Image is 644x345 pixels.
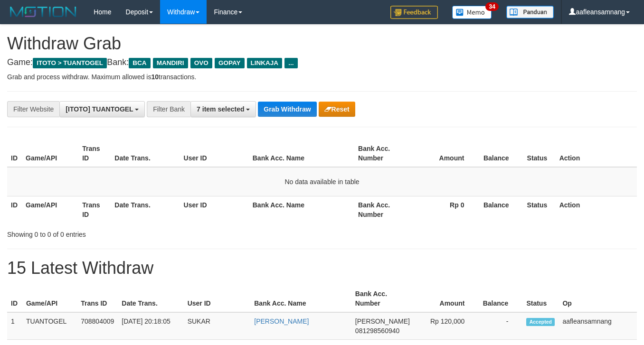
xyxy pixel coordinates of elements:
[7,312,22,340] td: 1
[118,312,183,340] td: [DATE] 20:18:05
[33,58,107,68] span: ITOTO > TUANTOGEL
[478,140,523,167] th: Balance
[22,312,77,340] td: TUANTOGEL
[111,140,180,167] th: Date Trans.
[354,196,411,223] th: Bank Acc. Number
[351,285,414,312] th: Bank Acc. Number
[215,58,245,68] span: GOPAY
[180,196,249,223] th: User ID
[522,285,559,312] th: Status
[22,196,78,223] th: Game/API
[478,196,523,223] th: Balance
[559,285,637,312] th: Op
[556,196,637,223] th: Action
[414,312,479,340] td: Rp 120,000
[354,140,411,167] th: Bank Acc. Number
[184,312,251,340] td: SUKAR
[111,196,180,223] th: Date Trans.
[319,102,355,117] button: Reset
[249,196,354,223] th: Bank Acc. Name
[147,101,190,117] div: Filter Bank
[523,140,556,167] th: Status
[7,5,79,19] img: MOTION_logo.png
[22,285,77,312] th: Game/API
[254,317,309,325] a: [PERSON_NAME]
[59,101,145,117] button: [ITOTO] TUANTOGEL
[118,285,183,312] th: Date Trans.
[7,285,22,312] th: ID
[485,2,498,11] span: 34
[556,140,637,167] th: Action
[129,58,150,68] span: BCA
[7,196,22,223] th: ID
[526,318,555,326] span: Accepted
[78,196,111,223] th: Trans ID
[151,73,159,81] strong: 10
[506,6,554,19] img: panduan.png
[284,58,297,68] span: ...
[153,58,188,68] span: MANDIRI
[7,259,637,278] h1: 15 Latest Withdraw
[78,140,111,167] th: Trans ID
[7,58,637,67] h4: Game: Bank:
[250,285,351,312] th: Bank Acc. Name
[7,167,637,196] td: No data available in table
[523,196,556,223] th: Status
[190,58,212,68] span: OVO
[77,285,118,312] th: Trans ID
[22,140,78,167] th: Game/API
[7,101,59,117] div: Filter Website
[355,327,399,335] span: Copy 081298560940 to clipboard
[414,285,479,312] th: Amount
[184,285,251,312] th: User ID
[249,140,354,167] th: Bank Acc. Name
[77,312,118,340] td: 708804009
[479,312,522,340] td: -
[411,140,478,167] th: Amount
[479,285,522,312] th: Balance
[7,140,22,167] th: ID
[355,317,410,325] span: [PERSON_NAME]
[190,101,256,117] button: 7 item selected
[411,196,478,223] th: Rp 0
[559,312,637,340] td: aafleansamnang
[452,6,492,19] img: Button%20Memo.svg
[7,72,637,82] p: Grab and process withdraw. Maximum allowed is transactions.
[7,226,261,239] div: Showing 0 to 0 of 0 entries
[66,105,133,113] span: [ITOTO] TUANTOGEL
[7,34,637,53] h1: Withdraw Grab
[197,105,244,113] span: 7 item selected
[247,58,283,68] span: LINKAJA
[180,140,249,167] th: User ID
[258,102,316,117] button: Grab Withdraw
[390,6,438,19] img: Feedback.jpg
